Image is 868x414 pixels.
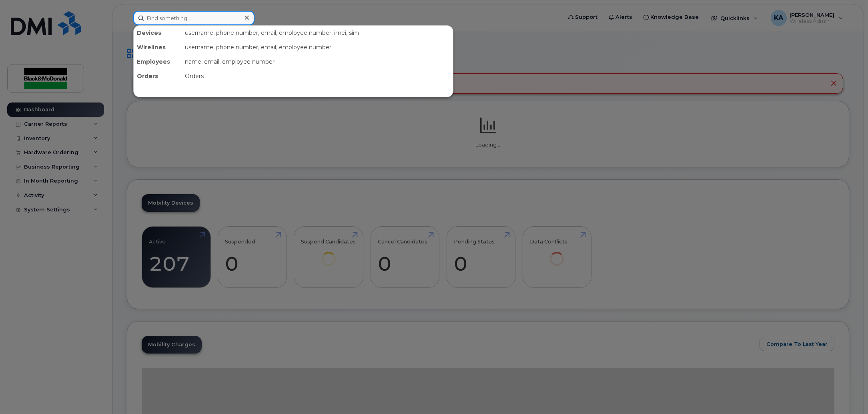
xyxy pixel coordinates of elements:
[182,26,453,40] div: username, phone number, email, employee number, imei, sim
[134,54,182,69] div: Employees
[134,26,182,40] div: Devices
[134,69,182,83] div: Orders
[182,54,453,69] div: name, email, employee number
[134,40,182,54] div: Wirelines
[182,40,453,54] div: username, phone number, email, employee number
[182,69,453,83] div: Orders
